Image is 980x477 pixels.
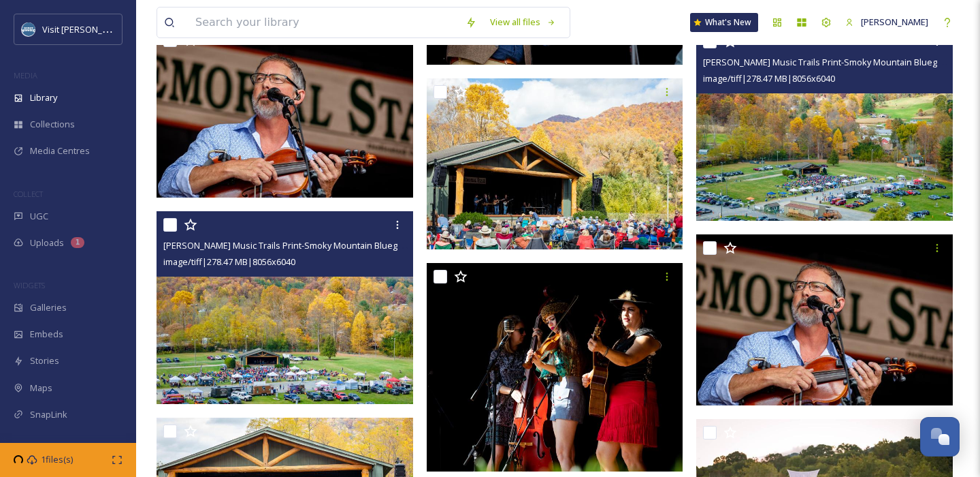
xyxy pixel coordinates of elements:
[703,72,835,84] span: image/tiff | 278.47 MB | 8056 x 6040
[703,55,977,68] span: [PERSON_NAME] Music Trails Print-Smoky Mountain Bluegrass-41.tif
[483,9,563,35] a: View all files
[30,354,59,367] span: Stories
[30,301,67,314] span: Galleries
[30,236,64,249] span: Uploads
[861,16,928,28] span: [PERSON_NAME]
[696,234,953,406] img: Haywood Music Trails Print-Smoky Mountain Bluegrass-52.tif
[22,22,35,36] img: images.png
[30,328,63,341] span: Embeds
[696,28,953,221] img: Haywood Music Trails Print-Smoky Mountain Bluegrass-41.tif
[30,210,48,223] span: UGC
[189,7,459,37] input: Search your library
[30,118,75,131] span: Collections
[157,27,413,198] img: Haywood Music Trails Web-Smoky Mountain Bluegrass-52.jpg
[30,144,90,157] span: Media Centres
[42,22,129,35] span: Visit [PERSON_NAME]
[30,408,67,421] span: SnapLink
[690,13,758,32] a: What's New
[41,453,73,466] span: 1 files(s)
[71,237,84,248] div: 1
[157,211,413,404] img: Haywood Music Trails Print-Smoky Mountain Bluegrass-42.tif
[14,280,45,290] span: WIDGETS
[163,256,295,268] span: image/tiff | 278.47 MB | 8056 x 6040
[920,417,960,457] button: Open Chat
[838,9,935,35] a: [PERSON_NAME]
[427,78,683,250] img: Haywood Music Trails Print-Smoky Mountain Bluegrass-40.tif
[14,189,43,199] span: COLLECT
[427,263,683,472] img: Haywood Music Trails Web-Smoky Mountain Bluegrass-37.jpg
[30,91,57,104] span: Library
[30,382,52,395] span: Maps
[163,238,438,251] span: [PERSON_NAME] Music Trails Print-Smoky Mountain Bluegrass-42.tif
[14,70,37,80] span: MEDIA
